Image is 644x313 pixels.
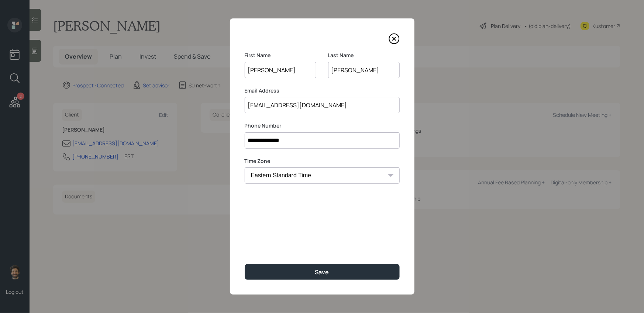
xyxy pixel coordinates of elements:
label: First Name [245,52,316,59]
label: Email Address [245,87,400,94]
button: Save [245,264,400,280]
div: Save [315,268,329,276]
label: Last Name [328,52,400,59]
label: Phone Number [245,122,400,129]
label: Time Zone [245,157,400,165]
